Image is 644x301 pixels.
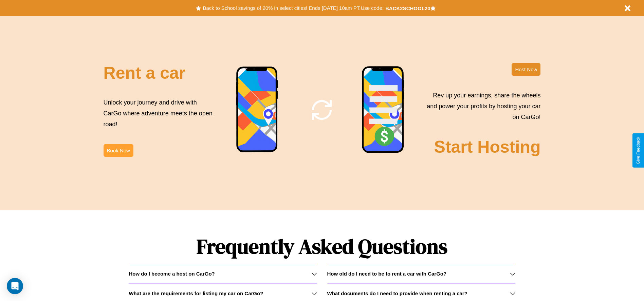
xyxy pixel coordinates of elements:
[512,63,540,76] button: Host Now
[423,90,540,123] p: Rev up your earnings, share the wheels and power your profits by hosting your car on CarGo!
[104,97,215,130] p: Unlock your journey and drive with CarGo where adventure meets the open road!
[327,290,467,296] h3: What documents do I need to provide when renting a car?
[129,290,263,296] h3: What are the requirements for listing my car on CarGo?
[201,3,385,13] button: Back to School savings of 20% in select cities! Ends [DATE] 10am PT.Use code:
[129,271,215,277] h3: How do I become a host on CarGo?
[434,137,541,157] h2: Start Hosting
[236,66,279,153] img: phone
[104,144,133,157] button: Book Now
[129,229,515,264] h1: Frequently Asked Questions
[104,63,186,83] h2: Rent a car
[7,278,23,294] div: Open Intercom Messenger
[362,66,405,154] img: phone
[636,137,641,164] div: Give Feedback
[385,5,430,11] b: BACK2SCHOOL20
[327,271,447,277] h3: How old do I need to be to rent a car with CarGo?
